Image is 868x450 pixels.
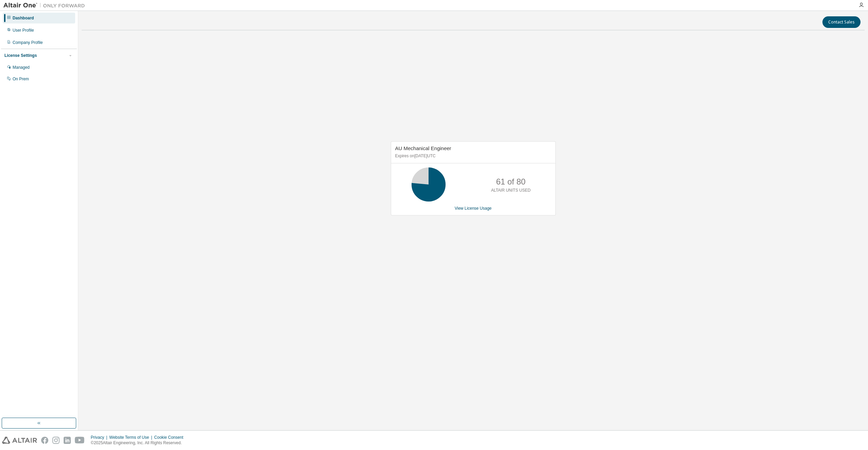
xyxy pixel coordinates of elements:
[395,153,550,159] p: Expires on [DATE] UTC
[13,65,30,70] div: Managed
[496,176,525,188] p: 61 of 80
[41,437,48,444] img: facebook.svg
[3,2,88,9] img: Altair One
[455,206,492,211] a: View License Usage
[91,440,187,446] p: © 2025 Altair Engineering, Inc. All Rights Reserved.
[91,435,109,440] div: Privacy
[13,40,43,45] div: Company Profile
[52,437,60,444] img: instagram.svg
[75,437,85,444] img: youtube.svg
[4,53,37,58] div: License Settings
[13,15,34,21] div: Dashboard
[64,437,71,444] img: linkedin.svg
[491,188,531,193] p: ALTAIR UNITS USED
[395,145,451,151] span: AU Mechanical Engineer
[13,76,29,82] div: On Prem
[154,435,187,440] div: Cookie Consent
[109,435,154,440] div: Website Terms of Use
[822,16,861,28] button: Contact Sales
[2,437,37,444] img: altair_logo.svg
[13,28,34,33] div: User Profile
